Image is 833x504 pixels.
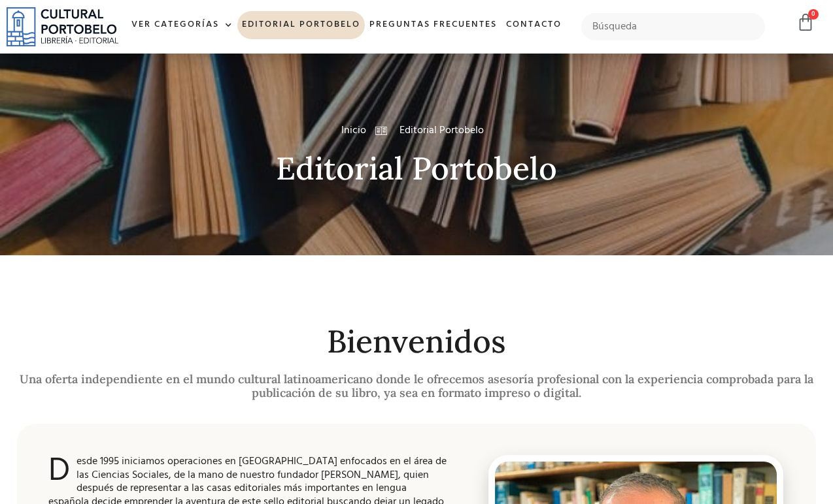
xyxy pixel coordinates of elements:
[501,11,566,39] a: Contacto
[796,13,815,32] a: 0
[808,9,819,20] span: 0
[127,11,237,39] a: Ver Categorías
[341,123,366,138] a: Inicio
[17,324,816,359] h2: Bienvenidos
[396,123,484,138] span: Editorial Portobelo
[237,11,365,39] a: Editorial Portobelo
[48,455,70,488] span: D
[17,372,816,400] h2: Una oferta independiente en el mundo cultural latinoamericano donde le ofrecemos asesoría profesi...
[17,151,816,186] h2: Editorial Portobelo
[365,11,501,39] a: Preguntas frecuentes
[581,13,766,40] input: Búsqueda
